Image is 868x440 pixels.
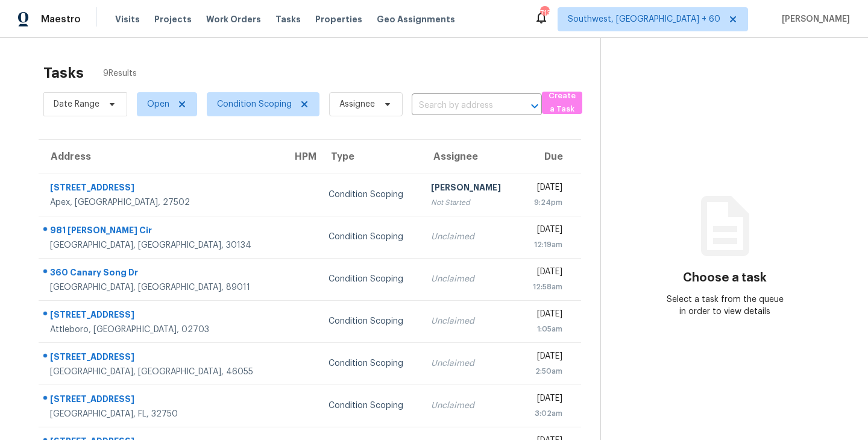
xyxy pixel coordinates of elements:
[339,98,375,110] span: Assignee
[283,140,319,174] th: HPM
[528,323,562,335] div: 1:05am
[50,281,273,294] div: [GEOGRAPHIC_DATA], [GEOGRAPHIC_DATA], 89011
[329,400,412,412] div: Condition Scoping
[528,196,562,209] div: 9:24pm
[431,181,509,196] div: [PERSON_NAME]
[528,266,562,281] div: [DATE]
[275,15,301,24] span: Tasks
[528,281,562,293] div: 12:58am
[315,13,362,25] span: Properties
[329,231,412,243] div: Condition Scoping
[683,272,767,284] h3: Choose a task
[103,68,137,80] span: 9 Results
[528,224,562,239] div: [DATE]
[147,98,169,110] span: Open
[50,366,273,378] div: [GEOGRAPHIC_DATA], [GEOGRAPHIC_DATA], 46055
[329,315,412,327] div: Condition Scoping
[431,357,509,369] div: Unclaimed
[50,196,273,209] div: Apex, [GEOGRAPHIC_DATA], 27502
[217,98,292,110] span: Condition Scoping
[542,92,582,114] button: Create a Task
[568,13,720,25] span: Southwest, [GEOGRAPHIC_DATA] + 60
[431,231,509,243] div: Unclaimed
[50,408,273,420] div: [GEOGRAPHIC_DATA], FL, 32750
[528,308,562,323] div: [DATE]
[50,181,273,196] div: [STREET_ADDRESS]
[526,98,543,115] button: Open
[50,266,273,281] div: 360 Canary Song Dr
[154,13,192,25] span: Projects
[431,400,509,412] div: Unclaimed
[50,324,273,336] div: Attleboro, [GEOGRAPHIC_DATA], 02703
[548,89,576,117] span: Create a Task
[528,365,562,377] div: 2:50am
[329,357,412,369] div: Condition Scoping
[663,294,787,318] div: Select a task from the queue in order to view details
[39,140,283,174] th: Address
[206,13,261,25] span: Work Orders
[50,351,273,366] div: [STREET_ADDRESS]
[43,67,84,79] h2: Tasks
[528,392,562,407] div: [DATE]
[329,273,412,285] div: Condition Scoping
[528,350,562,365] div: [DATE]
[54,98,99,110] span: Date Range
[50,393,273,408] div: [STREET_ADDRESS]
[412,96,508,115] input: Search by address
[421,140,518,174] th: Assignee
[431,273,509,285] div: Unclaimed
[540,7,549,19] div: 713
[41,13,81,25] span: Maestro
[528,181,562,196] div: [DATE]
[50,309,273,324] div: [STREET_ADDRESS]
[431,315,509,327] div: Unclaimed
[528,407,562,420] div: 3:02am
[518,140,581,174] th: Due
[777,13,850,25] span: [PERSON_NAME]
[528,239,562,251] div: 12:19am
[50,239,273,251] div: [GEOGRAPHIC_DATA], [GEOGRAPHIC_DATA], 30134
[115,13,140,25] span: Visits
[431,196,509,209] div: Not Started
[50,224,273,239] div: 981 [PERSON_NAME] Cir
[329,189,412,201] div: Condition Scoping
[319,140,421,174] th: Type
[377,13,455,25] span: Geo Assignments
